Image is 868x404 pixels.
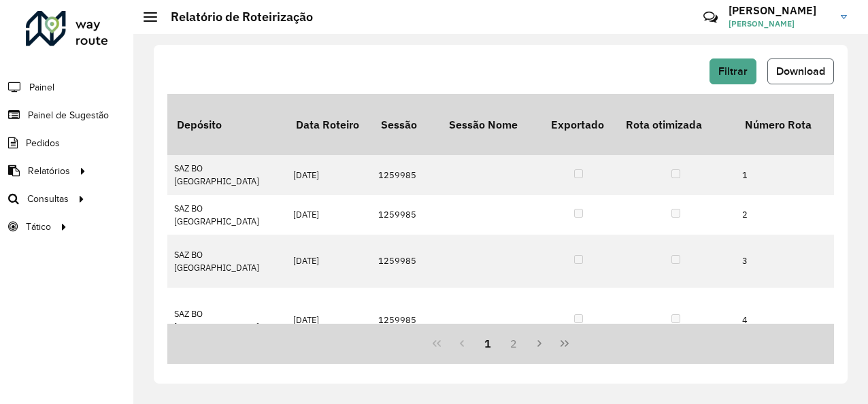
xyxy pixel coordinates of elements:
[718,65,748,77] span: Filtrar
[552,331,578,356] button: Last Page
[371,235,439,288] td: 1259985
[27,192,69,206] span: Consultas
[616,94,735,155] th: Rota otimizada
[167,155,286,195] td: SAZ BO [GEOGRAPHIC_DATA]
[157,10,313,24] h2: Relatório de Roteirização
[167,288,286,354] td: SAZ BO [GEOGRAPHIC_DATA]
[710,58,756,84] button: Filtrar
[28,164,70,178] span: Relatórios
[167,235,286,288] td: SAZ BO [GEOGRAPHIC_DATA]
[735,94,837,155] th: Número Rota
[541,94,616,155] th: Exportado
[286,288,371,354] td: [DATE]
[371,155,439,195] td: 1259985
[371,94,439,155] th: Sessão
[735,195,837,235] td: 2
[26,136,60,150] span: Pedidos
[475,331,501,356] button: 1
[501,331,527,356] button: 2
[371,195,439,235] td: 1259985
[439,94,541,155] th: Sessão Nome
[527,331,552,356] button: Next Page
[371,288,439,354] td: 1259985
[729,4,831,17] h3: [PERSON_NAME]
[29,80,54,95] span: Painel
[167,195,286,235] td: SAZ BO [GEOGRAPHIC_DATA]
[286,195,371,235] td: [DATE]
[167,94,286,155] th: Depósito
[735,288,837,354] td: 4
[696,3,725,32] a: Contato Rápido
[286,155,371,195] td: [DATE]
[286,94,371,155] th: Data Roteiro
[735,235,837,288] td: 3
[729,18,831,30] span: [PERSON_NAME]
[28,108,109,122] span: Painel de Sugestão
[767,58,834,84] button: Download
[735,155,837,195] td: 1
[286,235,371,288] td: [DATE]
[776,65,825,77] span: Download
[26,220,51,234] span: Tático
